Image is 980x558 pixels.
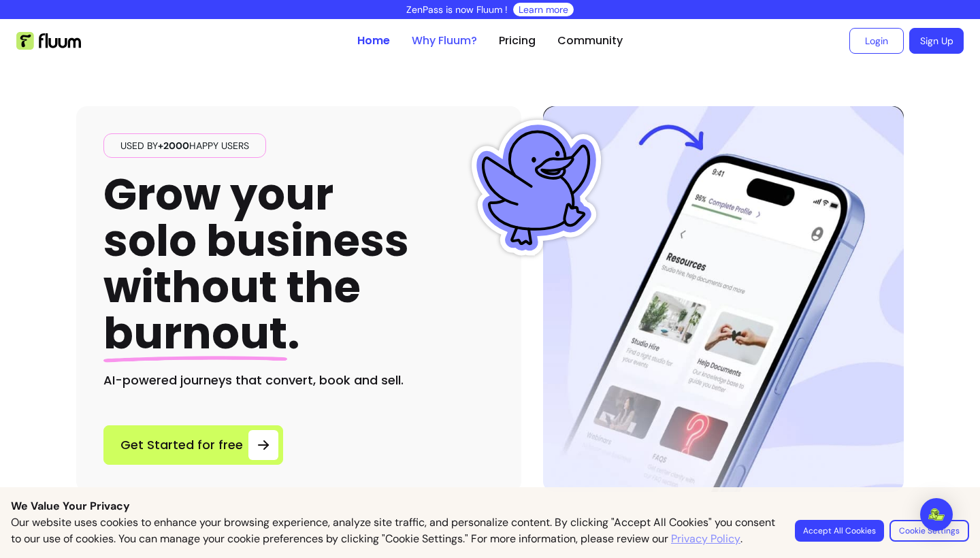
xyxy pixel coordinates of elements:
button: Accept All Cookies [795,520,884,542]
a: Home [357,33,390,49]
p: ZenPass is now Fluum ! [406,3,508,16]
a: Pricing [499,33,536,49]
span: Used by happy users [115,139,255,152]
a: Get Started for free [103,425,283,465]
img: Fluum Logo [16,32,81,50]
span: +2000 [158,139,189,152]
img: Fluum Duck sticker [468,120,604,256]
button: Cookie Settings [889,520,969,542]
a: Why Fluum? [412,33,477,49]
span: burnout [103,303,287,363]
a: Sign Up [909,28,964,54]
a: Learn more [519,3,568,16]
a: Login [849,28,904,54]
a: Privacy Policy [671,531,740,547]
h2: AI-powered journeys that convert, book and sell. [103,371,494,390]
p: Our website uses cookies to enhance your browsing experience, analyze site traffic, and personali... [11,514,779,547]
p: We Value Your Privacy [11,498,969,514]
h1: Grow your solo business without the . [103,171,409,357]
img: Hero [543,106,904,492]
a: Community [557,33,623,49]
span: Get Started for free [120,436,243,455]
div: Open Intercom Messenger [920,498,953,531]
